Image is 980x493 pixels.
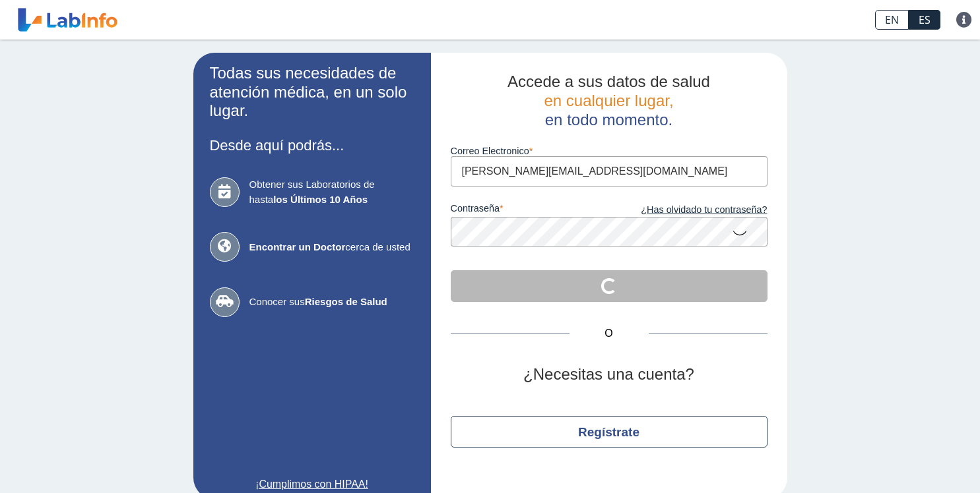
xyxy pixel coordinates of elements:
span: en cualquier lugar, [544,92,673,109]
label: Correo Electronico [451,146,768,156]
button: Regístrate [451,416,768,448]
b: Encontrar un Doctor [249,241,346,252]
h2: Todas sus necesidades de atención médica, en un solo lugar. [210,64,414,121]
iframe: Help widget launcher [863,442,965,478]
a: ¿Has olvidado tu contraseña? [609,203,768,217]
span: O [570,326,649,341]
h3: Desde aquí podrás... [210,137,414,154]
a: ¡Cumplimos con HIPAA! [210,477,414,492]
span: Conocer sus [249,295,414,310]
span: cerca de usted [249,240,414,255]
a: ES [909,10,940,30]
a: EN [875,10,909,30]
b: los Últimos 10 Años [273,194,368,205]
b: Riesgos de Salud [305,296,387,307]
span: en todo momento. [545,111,672,129]
span: Obtener sus Laboratorios de hasta [249,177,414,207]
span: Accede a sus datos de salud [507,72,710,90]
label: contraseña [451,203,609,217]
h2: ¿Necesitas una cuenta? [451,365,768,384]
